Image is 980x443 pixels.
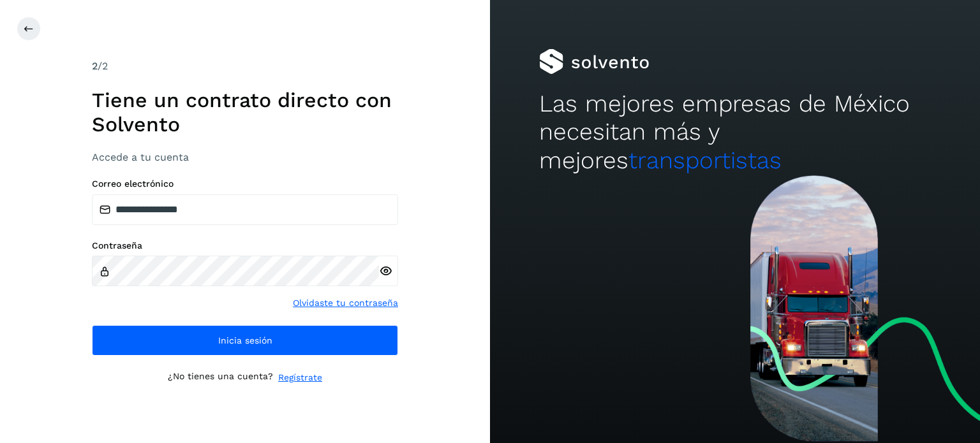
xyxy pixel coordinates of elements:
span: 2 [92,60,98,72]
button: Inicia sesión [92,325,398,356]
span: Inicia sesión [218,336,272,345]
h2: Las mejores empresas de México necesitan más y mejores [539,90,931,175]
div: /2 [92,59,398,74]
a: Regístrate [278,371,322,384]
span: transportistas [628,147,782,174]
h1: Tiene un contrato directo con Solvento [92,88,398,137]
label: Correo electrónico [92,178,398,189]
p: ¿No tienes una cuenta? [168,371,273,384]
a: Olvidaste tu contraseña [293,296,398,310]
label: Contraseña [92,240,398,251]
h3: Accede a tu cuenta [92,151,398,163]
